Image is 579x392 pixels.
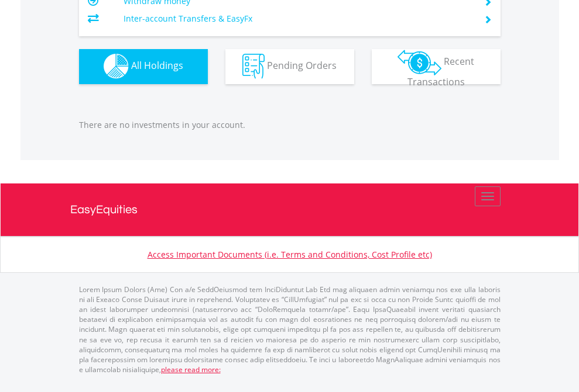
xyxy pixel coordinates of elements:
[79,49,208,84] button: All Holdings
[372,49,501,84] button: Recent Transactions
[148,249,432,260] a: Access Important Documents (i.e. Terms and Conditions, Cost Profile etc)
[398,50,441,75] img: transactions-zar-wht.png
[225,49,354,84] button: Pending Orders
[79,119,501,131] p: There are no investments in your account.
[79,285,501,374] p: Lorem Ipsum Dolors (Ame) Con a/e SeddOeiusmod tem InciDiduntut Lab Etd mag aliquaen admin veniamq...
[161,365,221,374] a: please read more:
[70,183,509,236] a: EasyEquities
[242,54,265,79] img: pending_instructions-wht.png
[407,55,475,88] span: Recent Transactions
[124,10,470,27] td: Inter-account Transfers & EasyFx
[267,59,337,72] span: Pending Orders
[104,54,129,79] img: holdings-wht.png
[131,59,183,72] span: All Holdings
